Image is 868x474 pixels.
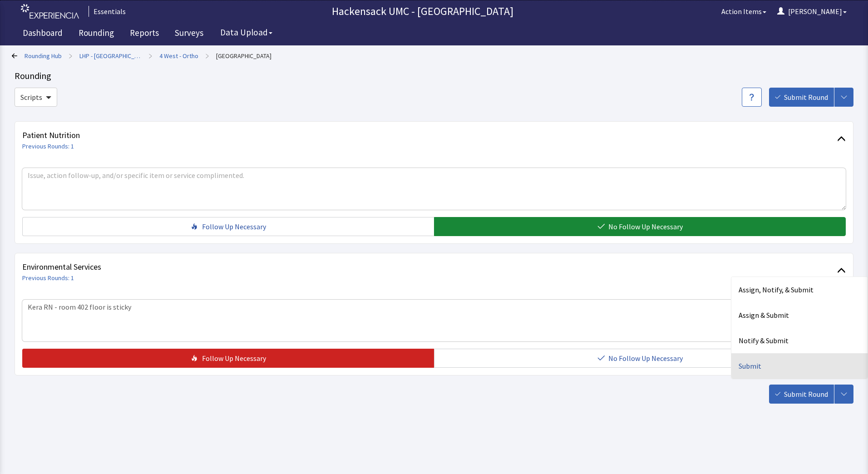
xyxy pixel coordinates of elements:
[731,277,868,302] div: Assign, Notify, & Submit
[769,88,834,107] button: Submit Round
[206,47,209,65] span: >
[215,24,278,41] button: Data Upload
[434,349,846,368] button: No Follow Up Necessary
[25,51,62,60] a: Rounding Hub
[129,4,716,19] p: Hackensack UMC - [GEOGRAPHIC_DATA]
[434,217,846,236] button: No Follow Up Necessary
[202,353,266,364] span: Follow Up Necessary
[21,4,79,19] img: experiencia_logo.png
[22,129,837,142] span: Patient Nutrition
[716,2,772,20] button: Action Items
[16,23,69,45] a: Dashboard
[123,23,166,45] a: Reports
[22,217,434,236] button: Follow Up Necessary
[772,2,852,20] button: [PERSON_NAME]
[20,92,42,103] span: Scripts
[784,92,828,103] span: Submit Round
[769,385,834,404] button: Submit Round
[22,261,837,273] span: Environmental Services
[216,51,271,60] a: Nurse Station
[159,51,198,60] a: 4 West - Ortho
[784,389,828,400] span: Submit Round
[22,274,74,282] a: Previous Rounds: 1
[89,6,126,17] div: Essentials
[22,142,74,150] a: Previous Rounds: 1
[731,353,868,379] div: Submit
[608,353,683,364] span: No Follow Up Necessary
[15,69,853,82] div: Rounding
[608,221,683,232] span: No Follow Up Necessary
[731,302,868,328] div: Assign & Submit
[72,23,121,45] a: Rounding
[15,88,57,107] button: Scripts
[22,349,434,368] button: Follow Up Necessary
[731,328,868,353] div: Notify & Submit
[69,47,72,65] span: >
[202,221,266,232] span: Follow Up Necessary
[168,23,210,45] a: Surveys
[79,51,142,60] a: LHP - [GEOGRAPHIC_DATA]
[149,47,152,65] span: >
